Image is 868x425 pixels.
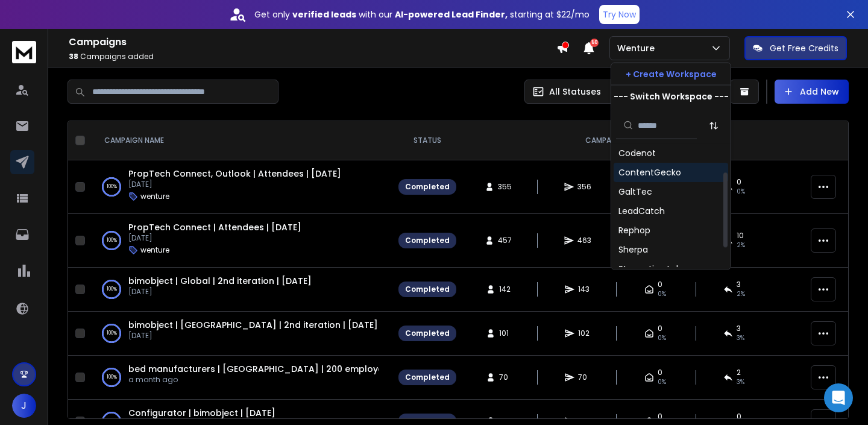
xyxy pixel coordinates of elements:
a: Configurator | bimobject | [DATE] [128,407,275,419]
span: 0 % [737,187,745,197]
a: PropTech Connect, Outlook | Attendees | [DATE] [128,168,341,180]
strong: verified leads [292,8,356,20]
a: bed manufacturers | [GEOGRAPHIC_DATA] | 200 employees [128,363,394,375]
span: 70 [499,373,511,382]
div: Open Intercom Messenger [824,383,853,412]
span: 10 [737,231,744,241]
div: Sherpa [618,244,648,256]
button: Add New [775,80,849,104]
h1: Campaigns [69,35,556,49]
span: 0% [658,289,666,299]
span: 0 [737,177,741,187]
th: CAMPAIGN STATS [464,121,770,160]
td: 100%bimobject | Global | 2nd iteration | [DATE][DATE] [90,268,391,312]
p: [DATE] [128,180,341,189]
span: 0 [658,412,662,421]
span: 38 [69,51,78,61]
span: 3 [737,324,741,333]
p: + Create Workspace [626,68,717,80]
span: 2 % [737,241,745,250]
p: All Statuses [549,86,601,98]
td: 100%PropTech Connect | Attendees | [DATE][DATE]wenture [90,214,391,268]
p: --- Switch Workspace --- [614,90,729,102]
a: bimobject | [GEOGRAPHIC_DATA] | 2nd iteration | [DATE] [128,319,378,331]
div: Completed [405,182,450,192]
p: 100 % [107,327,117,339]
button: Sort by Sort A-Z [702,113,726,137]
div: Codenot [618,147,656,159]
p: 100 % [107,371,117,383]
span: 463 [577,236,591,245]
p: Campaigns added [69,52,556,61]
div: Completed [405,285,450,294]
div: Rephop [618,224,650,236]
span: 2 [737,368,741,377]
p: Wenture [617,42,659,54]
span: 2 % [737,289,745,299]
td: 100%bed manufacturers | [GEOGRAPHIC_DATA] | 200 employeesa month ago [90,356,391,400]
button: J [12,394,36,418]
a: bimobject | Global | 2nd iteration | [DATE] [128,275,312,287]
div: GaltTec [618,186,652,198]
span: 3 % [737,333,744,343]
td: 100%PropTech Connect, Outlook | Attendees | [DATE][DATE]wenture [90,160,391,214]
div: Completed [405,373,450,382]
p: a month ago [128,375,379,385]
p: [DATE] [128,331,378,341]
p: 100 % [107,181,117,193]
div: Stagnation Lab [618,263,682,275]
span: 0 [658,368,662,377]
a: PropTech Connect | Attendees | [DATE] [128,221,301,233]
span: 0 [737,412,741,421]
button: + Create Workspace [611,63,731,85]
span: 101 [499,329,511,338]
span: 142 [499,285,511,294]
button: Try Now [599,5,640,24]
span: 3 % [737,377,744,387]
img: logo [12,41,36,63]
p: Get only with our starting at $22/mo [254,8,590,20]
p: wenture [140,245,169,255]
div: Completed [405,329,450,338]
td: 100%bimobject | [GEOGRAPHIC_DATA] | 2nd iteration | [DATE][DATE] [90,312,391,356]
span: 102 [578,329,590,338]
span: 457 [498,236,512,245]
p: [DATE] [128,287,312,297]
span: 0% [658,377,666,387]
p: 100 % [107,283,117,295]
p: [DATE] [128,233,301,243]
div: Completed [405,236,450,245]
p: wenture [140,192,169,201]
span: 356 [577,182,591,192]
span: 355 [498,182,512,192]
span: 70 [578,373,590,382]
span: 0% [658,333,666,343]
span: 0 [658,324,662,333]
span: 143 [578,285,590,294]
span: 3 [737,280,741,289]
div: LeadCatch [618,205,665,217]
p: Try Now [603,8,636,20]
th: CAMPAIGN NAME [90,121,391,160]
span: 50 [590,39,599,47]
span: 0 [658,280,662,289]
strong: AI-powered Lead Finder, [395,8,508,20]
p: 100 % [107,235,117,247]
th: STATUS [391,121,464,160]
button: Get Free Credits [744,36,847,60]
p: Get Free Credits [770,42,838,54]
div: ContentGecko [618,166,681,178]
